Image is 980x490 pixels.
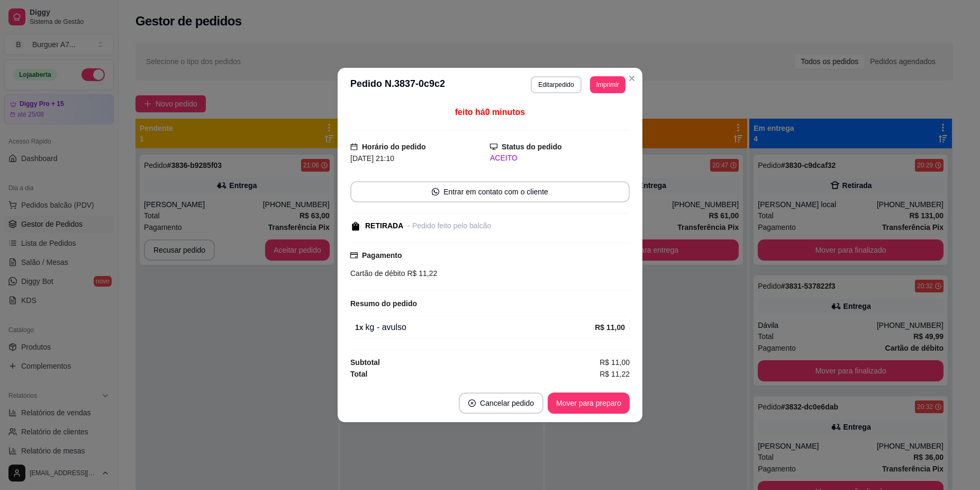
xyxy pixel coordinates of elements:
div: kg - avulso [355,321,595,334]
div: ACEITO [490,153,630,164]
strong: Resumo do pedido [350,299,417,308]
div: - Pedido feito pelo balcão [407,220,491,231]
button: whats-appEntrar em contato com o cliente [350,181,630,202]
span: credit-card [350,252,358,259]
strong: 1 x [355,323,364,332]
button: Close [623,70,640,87]
span: Cartão de débito [350,269,405,278]
span: calendar [350,143,358,150]
span: whats-app [432,188,439,195]
span: close-circle [468,399,476,407]
button: close-circleCancelar pedido [459,393,543,414]
strong: R$ 11,00 [595,323,625,332]
div: RETIRADA [365,220,403,231]
strong: Pagamento [362,251,402,260]
span: desktop [490,143,497,150]
strong: Total [350,370,367,378]
span: R$ 11,00 [600,357,630,368]
button: Mover para preparo [548,393,630,414]
strong: Horário do pedido [362,142,426,151]
strong: Status do pedido [502,142,562,151]
button: Editarpedido [531,76,581,93]
button: Imprimir [590,76,625,93]
span: [DATE] 21:10 [350,154,394,163]
span: R$ 11,22 [405,269,438,278]
span: feito há 0 minutos [455,108,525,117]
h3: Pedido N. 3837-0c9c2 [350,76,445,93]
span: R$ 11,22 [600,368,630,380]
strong: Subtotal [350,358,380,367]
